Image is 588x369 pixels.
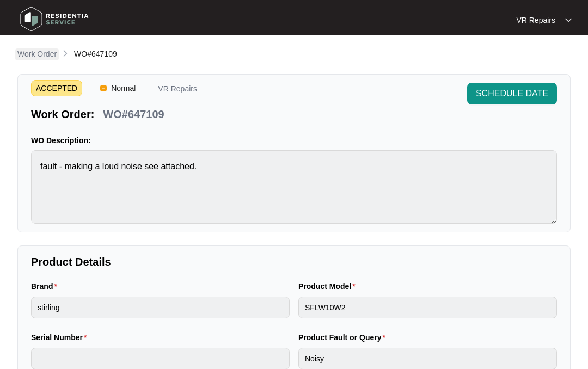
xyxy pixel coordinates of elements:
label: Product Fault or Query [298,332,390,343]
span: ACCEPTED [31,80,82,96]
span: WO#647109 [74,50,117,58]
p: VR Repairs [158,85,197,96]
label: Brand [31,281,62,292]
span: Normal [107,80,140,96]
textarea: fault - making a loud noise see attached. [31,150,557,224]
a: Work Order [15,48,59,60]
button: SCHEDULE DATE [467,83,557,104]
img: Vercel Logo [100,85,107,91]
p: VR Repairs [516,15,555,26]
p: Work Order [17,48,57,59]
input: Product Model [298,297,557,318]
p: Work Order: [31,107,94,122]
label: Serial Number [31,332,91,343]
span: SCHEDULE DATE [476,87,548,100]
label: Product Model [298,281,360,292]
img: chevron-right [61,49,70,58]
p: WO Description: [31,135,557,146]
input: Brand [31,297,290,318]
p: WO#647109 [103,107,164,122]
img: dropdown arrow [565,17,572,23]
p: Product Details [31,254,557,269]
img: residentia service logo [16,3,93,35]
